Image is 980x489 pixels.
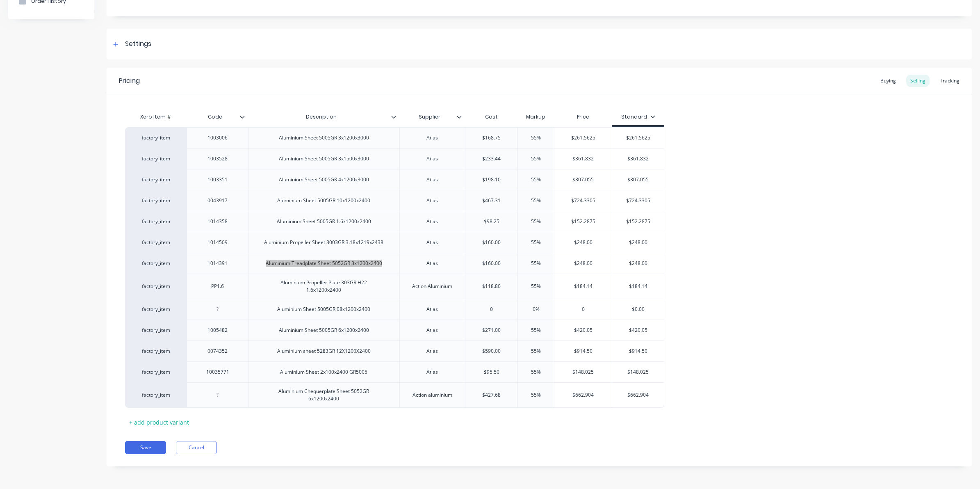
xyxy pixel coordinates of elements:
[187,107,243,127] div: Code
[465,149,517,169] div: $233.44
[125,361,664,382] div: factory_item10035771Aluminium Sheet 2x100x2400 GR5005Atlas$95.5055%$148.025$148.025
[612,299,664,320] div: $0.00
[248,109,399,125] div: Description
[197,346,238,356] div: 0074352
[125,441,166,454] button: Save
[515,341,556,361] div: 55%
[133,368,178,376] div: factory_item
[133,391,178,399] div: factory_item
[125,148,664,169] div: factory_item1003528Aluminium Sheet 5005GR 3x1500x3000Atlas$233.4455%$361.832$361.832
[412,237,453,248] div: Atlas
[554,169,612,190] div: $307.055
[465,169,517,190] div: $198.10
[554,149,612,169] div: $361.832
[125,340,664,361] div: factory_item0074352Aluminium sheet 5283GR 12X1200X2400Atlas$590.0055%$914.50$914.50
[612,341,664,361] div: $914.50
[412,367,453,377] div: Atlas
[133,197,178,204] div: factory_item
[554,385,612,405] div: $662.904
[515,190,556,211] div: 55%
[465,276,517,297] div: $118.80
[125,211,664,232] div: factory_item1014358Aluminium Sheet 5005GR 1.6x1200x2400Atlas$98.2555%$152.2875$152.2875
[197,237,238,248] div: 1014509
[125,382,664,408] div: factory_itemAluminium Chequerplate Sheet 5052GR 6x1200x2400Action aluminium$427.6855%$662.904$662...
[125,416,193,429] div: + add product variant
[125,232,664,253] div: factory_item1014509Aluminium Propeller Sheet 3003GR 3.18x1219x2438Atlas$160.0055%$248.00$248.00
[412,304,453,315] div: Atlas
[515,385,556,405] div: 55%
[270,216,378,227] div: Aluminium Sheet 5005GR 1.6x1200x2400
[256,277,392,295] div: Aluminium Propeller Plate 303GR H22 1.6x1200x2400
[125,320,664,340] div: factory_item1005482Aluminium Sheet 5005GR 6x1200x2400Atlas$271.0055%$420.05$420.05
[876,75,900,87] div: Buying
[612,320,664,340] div: $420.05
[197,258,238,269] div: 1014391
[125,39,151,49] div: Settings
[612,362,664,382] div: $148.025
[612,149,664,169] div: $361.832
[272,325,376,336] div: Aluminium Sheet 5005GR 6x1200x2400
[197,281,238,292] div: PP1.6
[125,190,664,211] div: factory_item0043917Aluminium Sheet 5005GR 10x1200x2400Atlas$467.3155%$724.3305$724.3305
[554,320,612,340] div: $420.05
[412,346,453,356] div: Atlas
[133,283,178,290] div: factory_item
[187,109,248,125] div: Code
[125,274,664,299] div: factory_itemPP1.6Aluminium Propeller Plate 303GR H22 1.6x1200x2400Action Aluminium$118.8055%$184....
[197,367,238,377] div: 10035771
[554,211,612,232] div: $152.2875
[554,341,612,361] div: $914.50
[554,128,612,148] div: $261.5625
[906,75,930,87] div: Selling
[465,253,517,274] div: $160.00
[412,258,453,269] div: Atlas
[412,325,453,336] div: Atlas
[465,362,517,382] div: $95.50
[412,195,453,206] div: Atlas
[412,153,453,164] div: Atlas
[133,239,178,246] div: factory_item
[125,169,664,190] div: factory_item1003351Aluminium Sheet 5005GR 4x1200x3000Atlas$198.1055%$307.055$307.055
[465,109,517,125] div: Cost
[406,281,459,292] div: Action Aluminium
[465,232,517,253] div: $160.00
[176,441,217,454] button: Cancel
[133,218,178,225] div: factory_item
[515,211,556,232] div: 55%
[554,109,612,125] div: Price
[515,232,556,253] div: 55%
[515,253,556,274] div: 55%
[272,153,376,164] div: Aluminium Sheet 5005GR 3x1500x3000
[515,128,556,148] div: 55%
[256,386,392,404] div: Aluminium Chequerplate Sheet 5052GR 6x1200x2400
[197,195,238,206] div: 0043917
[515,276,556,297] div: 55%
[197,174,238,185] div: 1003351
[554,190,612,211] div: $724.3305
[612,276,664,297] div: $184.14
[515,320,556,340] div: 55%
[125,127,664,148] div: factory_item1003006Aluminium Sheet 5005GR 3x1200x3000Atlas$168.7555%$261.5625$261.5625
[133,176,178,183] div: factory_item
[271,195,377,206] div: Aluminium Sheet 5005GR 10x1200x2400
[465,299,517,320] div: 0
[412,216,453,227] div: Atlas
[412,133,453,143] div: Atlas
[621,113,655,121] div: Standard
[515,169,556,190] div: 55%
[554,276,612,297] div: $184.14
[465,320,517,340] div: $271.00
[399,109,465,125] div: Supplier
[248,107,394,127] div: Description
[197,153,238,164] div: 1003528
[465,385,517,405] div: $427.68
[465,128,517,148] div: $168.75
[399,107,460,127] div: Supplier
[197,216,238,227] div: 1014358
[612,190,664,211] div: $724.3305
[554,253,612,274] div: $248.00
[612,169,664,190] div: $307.055
[125,299,664,320] div: factory_itemAluminium Sheet 5005GR 08x1200x2400Atlas00%0$0.00
[465,190,517,211] div: $467.31
[515,149,556,169] div: 55%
